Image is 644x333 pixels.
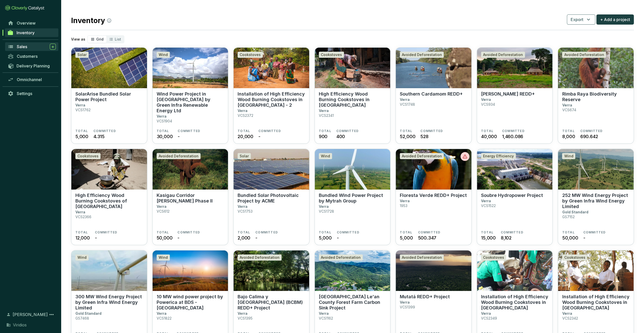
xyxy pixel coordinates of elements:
img: Soubre Hydropower Project [477,149,553,190]
span: COMMITTED [583,230,606,234]
p: Soubre Hydropower Project [481,193,543,198]
span: 500.347 [418,234,436,241]
span: 30,000 [157,133,173,140]
p: Verra [75,210,85,214]
a: High Efficiency Wood Burning Cookstoves in ZimbabweCookstovesHigh Efficiency Wood Burning Cooksto... [315,47,391,144]
p: VCS1822 [157,316,172,320]
span: COMMITTED [95,230,118,234]
span: List [115,37,121,41]
span: + Add a project [600,16,630,23]
span: COMMITTED [580,129,603,133]
img: Floresta Verde REDD+ Project [396,149,471,190]
div: Cookstoves [75,153,101,159]
div: Wind [157,254,170,261]
p: VCS1904 [157,119,172,123]
span: 8,102 [501,234,511,241]
span: TOTAL [157,230,169,234]
p: 252 MW Wind Energy Project by Green Infra Wind Energy Limited [562,193,630,209]
img: Wind Power Project in Tamil Nadu by Green Infra Renewable Energy Ltd [153,48,228,88]
div: Wind [157,52,170,58]
a: Kasigau Corridor REDD Phase IIAvoided DeforestationKasigau Corridor [PERSON_NAME] Phase IIVerraVC... [152,149,228,245]
p: [GEOGRAPHIC_DATA] Le'an County Forest Farm Carbon Sink Project [319,294,386,311]
span: TOTAL [562,230,574,234]
p: Bundled Solar Photovoltaic Project by ACME [238,193,305,204]
p: VCS934 [481,102,495,106]
img: Bundled Solar Photovoltaic Project by ACME [234,149,309,190]
span: TOTAL [75,230,88,234]
span: Settings [17,91,32,96]
span: Omnichannel [17,77,42,82]
p: Kasigau Corridor [PERSON_NAME] Phase II [157,193,224,204]
a: Wind Power Project in Tamil Nadu by Green Infra Renewable Energy LtdWindWind Power Project in [GE... [152,47,228,144]
img: Mai Ndombe REDD+ [477,48,553,88]
span: TOTAL [75,129,88,133]
p: Rimba Raya Biodiversity Reserve [562,91,630,102]
span: COMMITTED [93,129,116,133]
span: 400 [336,133,345,140]
img: SolarArise Bundled Solar Power Project [71,48,147,88]
span: 5,000 [319,234,332,241]
div: Avoided Deforestation [400,153,444,159]
div: segmented control [87,35,124,43]
a: Bundled Solar Photovoltaic Project by ACMESolarBundled Solar Photovoltaic Project by ACMEVerraVCS... [233,149,309,245]
p: GS7468 [75,316,89,320]
img: Mutatá REDD+ Project [396,250,471,291]
span: COMMITTED [337,230,359,234]
p: VCS612 [157,209,170,213]
p: Verra [75,103,85,107]
a: Inventory [5,28,58,37]
div: Cookstoves [562,254,587,261]
div: Avoided Deforestation [238,254,282,261]
button: Export [567,14,595,25]
p: View as [71,37,85,42]
span: TOTAL [319,230,331,234]
button: + Add a project [596,14,634,25]
span: 690.642 [580,133,598,140]
span: 528 [420,133,428,140]
p: 1953 [400,203,407,208]
p: VCS674 [562,108,576,112]
p: VCS2342 [562,316,578,320]
p: Mutatá REDD+ Project [400,294,450,300]
span: COMMITTED [418,230,440,234]
span: Inventory [16,30,35,35]
p: VCS1753 [238,209,253,213]
div: Solar [75,52,89,58]
p: [PERSON_NAME] REDD+ [481,91,535,97]
p: Verra [319,311,329,316]
p: Verra [400,199,410,203]
p: 300 MW Wind Energy Project by Green Infra Wind Energy Limited [75,294,143,311]
span: - [95,234,97,241]
a: SolarArise Bundled Solar Power ProjectSolarSolarArise Bundled Solar Power ProjectVerraVCS1762TOTA... [71,47,147,144]
p: Installation of High Efficiency Wood Burning Cookstoves in [GEOGRAPHIC_DATA] [481,294,549,311]
a: Omnichannel [5,75,58,84]
p: Gold Standard [562,210,588,214]
p: VCS1395 [238,316,253,320]
p: VCS1728 [319,209,334,213]
p: Wind Power Project in [GEOGRAPHIC_DATA] by Green Infra Renewable Energy Ltd [157,91,224,114]
div: Cookstoves [481,254,506,261]
span: 5,000 [75,133,88,140]
a: Rimba Raya Biodiversity ReserveAvoided DeforestationRimba Raya Biodiversity ReserveVerraVCS674TOT... [558,47,634,144]
p: GS7152 [562,215,574,219]
img: 10 MW wind power project by Powerica at BDS - Gujarat [153,250,228,291]
div: Wind [75,254,89,261]
p: Installation of High Efficiency Wood Burning Cookstoves in [GEOGRAPHIC_DATA] - 2 [238,91,305,108]
p: Verra [562,311,572,316]
span: 50,000 [157,234,173,241]
a: High Efficiency Wood Burning Cookstoves of TanzaniaCookstovesHigh Efficiency Wood Burning Cooksto... [71,149,147,245]
span: 52,000 [400,133,415,140]
span: COMMITTED [255,230,278,234]
p: Southern Cardamom REDD+ [400,91,463,97]
p: Verra [481,97,491,102]
p: Verra [400,300,410,304]
h2: Inventory [71,15,111,26]
img: 252 MW Wind Energy Project by Green Infra Wind Energy Limited [558,149,634,190]
span: TOTAL [238,129,250,133]
a: Floresta Verde REDD+ ProjectAvoided DeforestationFloresta Verde REDD+ ProjectVerra1953TOTAL5,000C... [395,149,472,245]
div: Cookstoves [238,52,263,58]
p: VCS2372 [238,113,253,118]
p: Bajo Calima y [GEOGRAPHIC_DATA] (BCBM) REDD+ Project [238,294,305,311]
p: Verra [481,311,491,316]
span: - [255,234,257,241]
